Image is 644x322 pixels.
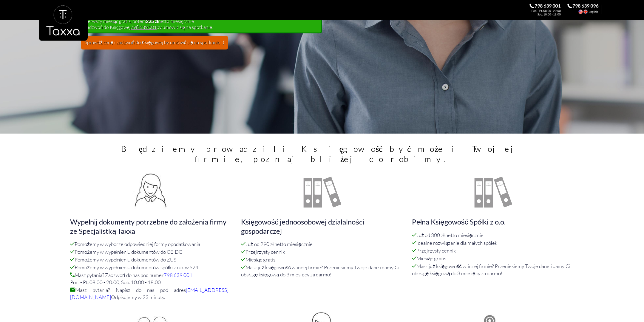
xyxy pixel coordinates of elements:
h4: Pełna Księgowość Spółki z o.o. [412,217,574,227]
div: Poznaj cennik księgowości jednoosobowej działalności gospodarczej [298,168,346,216]
div: Poznaj cennik Pełnej Księgowości Spółki z o.o. [469,168,517,216]
p: Już od 300 zł netto miesięcznie Idealne rozwiązanie dla małych spółek Przejrzysty cennik Miesiąc ... [412,231,574,277]
p: Już od 290 zł netto miesięcznie Przejrzysty cennik Miesiąc gratis Masz już księgowość w innej fir... [241,240,403,278]
div: Call the Accountant. 798 639 096 [567,4,605,16]
h3: Będziemy prowadzili Księgowość być może i Twojej firmie, poznaj bliżej co robimy. [100,144,544,164]
div: Zadzwoń do Księgowej. 798 639 001 [529,4,567,16]
div: Wypełnij dokumenty potrzebne do założenia firmy z Księgową Taxxa [127,168,175,216]
p: Pomożemy w wyborze odpowiedniej formy opodatkowania Pomożemy w wypełnieniu dokumentów do CEIDG Po... [70,240,232,301]
h4: Księgowość jednoosobowej działalności gospodarczej [241,217,403,236]
h4: Wypełnij dokumenty potrzebne do założenia firmy ze Specjalistką Taxxa [70,217,232,236]
a: 798 639 001 [164,272,192,278]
